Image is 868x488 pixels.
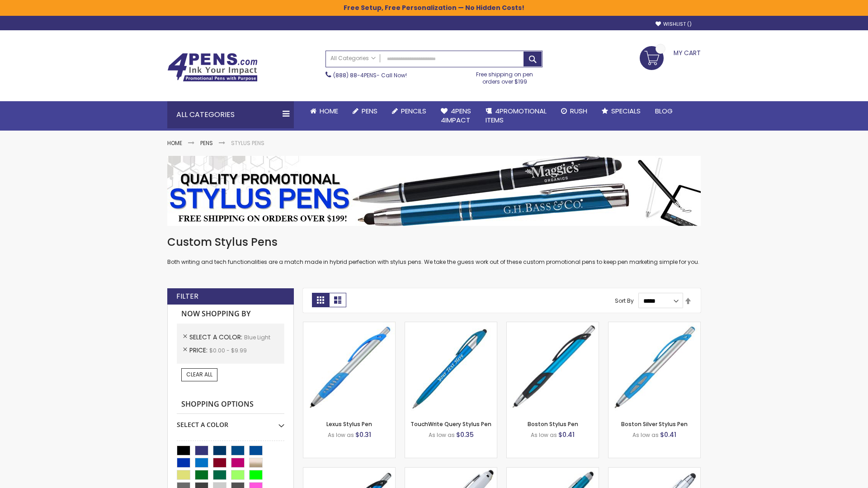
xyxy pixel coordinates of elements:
[177,414,284,429] div: Select A Color
[244,333,270,341] span: Blue Light
[362,106,377,116] span: Pens
[312,293,329,307] strong: Grid
[189,346,209,355] span: Price
[507,322,599,329] a: Boston Stylus Pen-Blue - Light
[611,106,641,116] span: Specials
[621,420,688,428] a: Boston Silver Stylus Pen
[303,322,395,329] a: Lexus Stylus Pen-Blue - Light
[405,467,497,475] a: Kimberly Logo Stylus Pens-LT-Blue
[385,101,434,121] a: Pencils
[303,322,395,414] img: Lexus Stylus Pen-Blue - Light
[330,55,376,62] span: All Categories
[177,305,284,324] strong: Now Shopping by
[507,467,599,475] a: Lory Metallic Stylus Pen-Blue - Light
[486,106,547,125] span: 4PROMOTIONAL ITEMS
[615,297,634,305] label: Sort By
[467,67,543,85] div: Free shipping on pen orders over $199
[655,106,673,116] span: Blog
[429,431,455,439] span: As low as
[434,101,478,131] a: 4Pens4impact
[405,322,497,329] a: TouchWrite Query Stylus Pen-Blue Light
[632,431,659,439] span: As low as
[167,53,258,82] img: 4Pens Custom Pens and Promotional Products
[554,101,594,121] a: Rush
[410,420,491,428] a: TouchWrite Query Stylus Pen
[345,101,385,121] a: Pens
[456,430,474,439] span: $0.35
[609,322,700,329] a: Boston Silver Stylus Pen-Blue - Light
[401,106,426,116] span: Pencils
[181,368,217,381] a: Clear All
[355,430,371,439] span: $0.31
[333,71,407,79] span: - Call Now!
[167,101,294,128] div: All Categories
[167,139,182,147] a: Home
[594,101,648,121] a: Specials
[609,467,700,475] a: Silver Cool Grip Stylus Pen-Blue - Light
[200,139,213,147] a: Pens
[656,21,692,28] a: Wishlist
[176,291,198,301] strong: Filter
[333,71,377,79] a: (888) 88-4PENS
[167,156,701,226] img: Stylus Pens
[167,235,701,249] h1: Custom Stylus Pens
[558,430,575,439] span: $0.41
[189,333,244,342] span: Select A Color
[328,431,354,439] span: As low as
[660,430,676,439] span: $0.41
[231,139,264,147] strong: Stylus Pens
[570,106,587,116] span: Rush
[648,101,680,121] a: Blog
[441,106,471,125] span: 4Pens 4impact
[209,347,247,354] span: $0.00 - $9.99
[303,101,345,121] a: Home
[167,235,701,266] div: Both writing and tech functionalities are a match made in hybrid perfection with stylus pens. We ...
[326,51,380,66] a: All Categories
[405,322,497,414] img: TouchWrite Query Stylus Pen-Blue Light
[507,322,599,414] img: Boston Stylus Pen-Blue - Light
[478,101,554,131] a: 4PROMOTIONALITEMS
[531,431,557,439] span: As low as
[609,322,700,414] img: Boston Silver Stylus Pen-Blue - Light
[528,420,578,428] a: Boston Stylus Pen
[326,420,372,428] a: Lexus Stylus Pen
[186,371,212,378] span: Clear All
[320,106,338,116] span: Home
[177,395,284,414] strong: Shopping Options
[303,467,395,475] a: Lexus Metallic Stylus Pen-Blue - Light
